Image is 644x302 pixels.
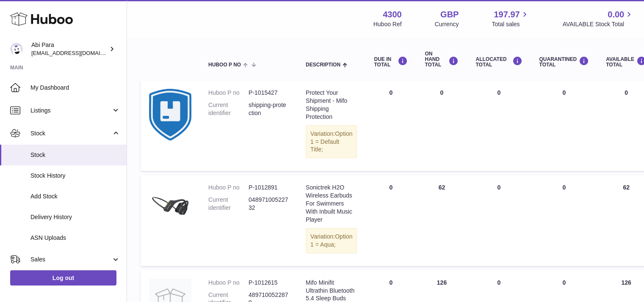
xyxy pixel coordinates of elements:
[306,62,340,68] span: Description
[208,62,241,68] span: Huboo P no
[306,184,357,223] div: Sonictrek H2O Wireless Earbuds For Swimmers With Inbuilt Music Player
[208,196,249,212] dt: Current identifier
[467,175,531,266] td: 0
[31,41,108,57] div: Abi Para
[608,9,624,20] span: 0.00
[30,255,111,264] span: Sales
[249,101,289,117] dd: shipping-protection
[30,234,120,242] span: ASN Uploads
[30,172,120,180] span: Stock History
[306,228,357,253] div: Variation:
[310,130,352,153] span: Option 1 = Default Title;
[467,80,531,171] td: 0
[249,279,289,287] dd: P-1012615
[435,20,459,28] div: Currency
[365,80,416,171] td: 0
[416,80,467,171] td: 0
[10,43,23,55] img: Abi@mifo.co.uk
[30,84,120,92] span: My Dashboard
[373,20,402,28] div: Huboo Ref
[440,9,459,20] strong: GBP
[30,151,120,159] span: Stock
[365,175,416,266] td: 0
[562,9,634,28] a: 0.00 AVAILABLE Stock Total
[249,196,289,212] dd: 04897100522732
[208,279,249,287] dt: Huboo P no
[306,89,357,121] div: Protect Your Shipment - Mifo Shipping Protection
[149,89,191,140] img: product image
[30,129,111,137] span: Stock
[562,89,566,96] span: 0
[539,56,589,68] div: QUARANTINED Total
[475,56,522,68] div: ALLOCATED Total
[208,184,249,192] dt: Huboo P no
[416,175,467,266] td: 62
[30,192,120,200] span: Add Stock
[30,213,120,221] span: Delivery History
[30,107,111,115] span: Listings
[494,9,520,20] span: 197.97
[425,51,459,68] div: ON HAND Total
[562,20,634,28] span: AVAILABLE Stock Total
[31,49,124,56] span: [EMAIL_ADDRESS][DOMAIN_NAME]
[562,279,566,286] span: 0
[249,184,289,192] dd: P-1012891
[208,101,249,117] dt: Current identifier
[10,270,116,286] a: Log out
[149,184,191,226] img: product image
[374,56,408,68] div: DUE IN TOTAL
[383,9,402,20] strong: 4300
[306,125,357,159] div: Variation:
[310,233,352,248] span: Option 1 = Aqua;
[208,89,249,97] dt: Huboo P no
[249,89,289,97] dd: P-1015427
[492,20,529,28] span: Total sales
[562,184,566,191] span: 0
[492,9,529,28] a: 197.97 Total sales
